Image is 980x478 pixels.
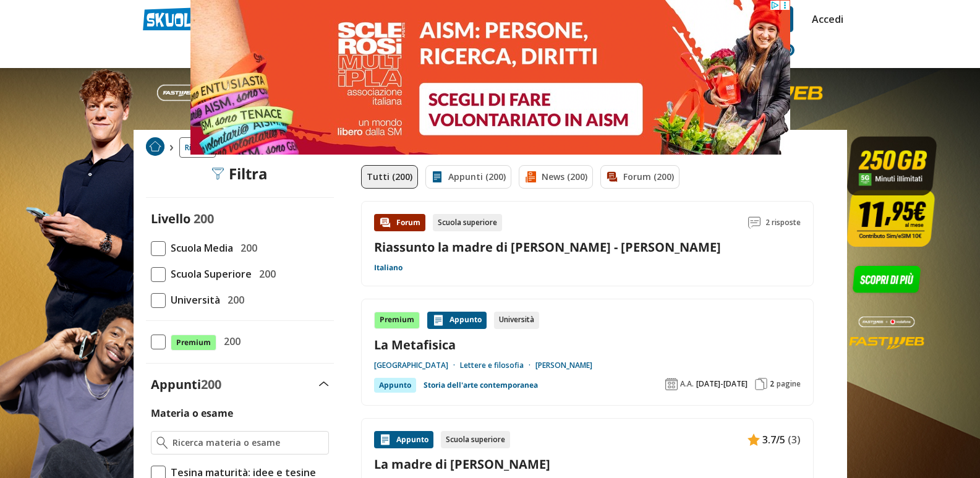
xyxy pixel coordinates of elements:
[173,437,323,449] input: Ricerca materia o esame
[535,361,592,370] a: [PERSON_NAME]
[146,137,164,156] img: Home
[696,379,748,389] span: [DATE]-[DATE]
[374,336,801,353] a: La Metafisica
[812,6,838,32] a: Accedi
[762,432,785,448] span: 3.7/5
[770,379,774,389] span: 2
[319,382,329,386] img: Apri e chiudi sezione
[600,165,680,189] a: Forum (200)
[748,216,761,229] img: Commenti lettura
[424,378,538,393] a: Storia dell'arte contemporanea
[171,335,216,351] span: Premium
[211,165,268,182] div: Filtra
[777,379,801,389] span: pagine
[374,214,425,231] div: Forum
[194,210,214,227] span: 200
[519,165,593,189] a: News (200)
[166,266,252,282] span: Scuola Superiore
[374,239,721,255] a: Riassunto la madre di [PERSON_NAME] - [PERSON_NAME]
[374,431,433,448] div: Appunto
[166,292,220,308] span: Università
[606,171,618,183] img: Forum filtro contenuto
[151,376,221,393] label: Appunti
[236,240,257,256] span: 200
[460,361,535,370] a: Lettere e filosofia
[379,216,391,229] img: Forum contenuto
[748,433,760,446] img: Appunti contenuto
[166,240,233,256] span: Scuola Media
[431,171,443,183] img: Appunti filtro contenuto
[156,437,168,449] img: Ricerca materia o esame
[179,137,216,158] a: Ricerca
[219,333,241,349] span: 200
[665,378,678,390] img: Anno accademico
[765,214,801,231] span: 2 risposte
[755,378,767,390] img: Pagine
[361,165,418,189] a: Tutti (200)
[374,456,801,472] a: La madre di [PERSON_NAME]
[151,406,233,420] label: Materia o esame
[211,168,224,180] img: Filtra filtri mobile
[425,165,511,189] a: Appunti (200)
[374,312,420,329] div: Premium
[441,431,510,448] div: Scuola superiore
[788,432,801,448] span: (3)
[427,312,487,329] div: Appunto
[146,137,164,158] a: Home
[201,376,221,393] span: 200
[433,214,502,231] div: Scuola superiore
[223,292,244,308] span: 200
[494,312,539,329] div: Università
[680,379,694,389] span: A.A.
[151,210,190,227] label: Livello
[374,378,416,393] div: Appunto
[374,361,460,370] a: [GEOGRAPHIC_DATA]
[254,266,276,282] span: 200
[374,263,403,273] a: Italiano
[432,314,445,326] img: Appunti contenuto
[379,433,391,446] img: Appunti contenuto
[524,171,537,183] img: News filtro contenuto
